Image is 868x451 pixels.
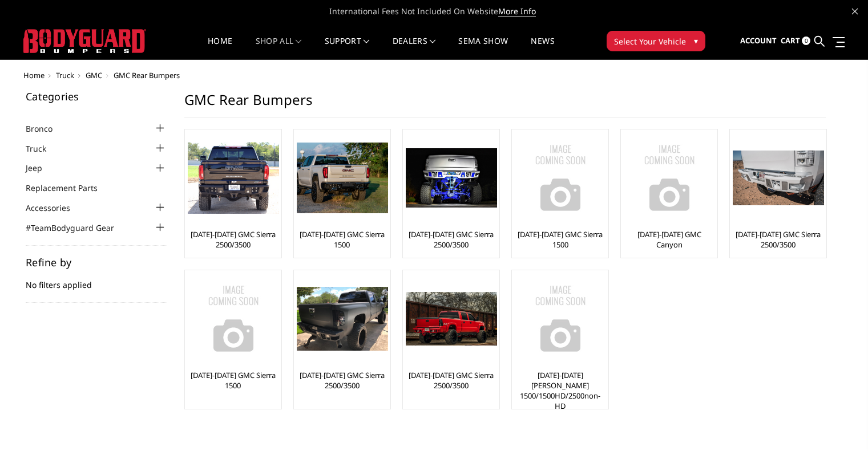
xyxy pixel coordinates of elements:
a: Home [208,37,232,59]
a: Account [740,26,777,56]
h1: GMC Rear Bumpers [184,91,826,117]
a: #TeamBodyguard Gear [26,222,128,234]
a: Support [325,37,370,59]
a: Jeep [26,162,56,174]
a: shop all [256,37,302,59]
img: No Image [188,273,279,364]
a: [DATE]-[DATE] GMC Sierra 2500/3500 [188,229,278,250]
h5: Categories [26,91,167,101]
a: Truck [56,70,74,80]
a: [DATE]-[DATE] GMC Sierra 2500/3500 [297,370,387,391]
a: No Image [515,132,605,224]
span: Select Your Vehicle [614,35,686,47]
a: [DATE]-[DATE] GMC Sierra 2500/3500 [406,370,496,391]
a: Accessories [26,202,84,214]
img: No Image [515,273,606,364]
img: No Image [624,132,715,224]
a: [DATE]-[DATE] GMC Sierra 2500/3500 [406,229,496,250]
a: Home [23,70,45,80]
a: Dealers [393,37,436,59]
a: [DATE]-[DATE] GMC Sierra 1500 [188,370,278,391]
span: Account [740,35,777,46]
span: 0 [802,36,810,45]
button: Select Your Vehicle [607,31,705,51]
a: GMC [86,70,102,80]
a: [DATE]-[DATE] GMC Sierra 1500 [515,229,605,250]
a: Truck [26,143,60,155]
a: SEMA Show [458,37,508,59]
img: No Image [515,132,606,224]
a: More Info [498,6,536,17]
img: BODYGUARD BUMPERS [23,29,146,53]
span: Cart [781,35,800,46]
span: GMC Rear Bumpers [114,70,180,80]
a: Bronco [26,123,67,135]
span: ▾ [694,35,698,47]
a: [DATE]-[DATE] GMC Sierra 1500 [297,229,387,250]
a: [DATE]-[DATE] GMC Canyon [624,229,714,250]
a: Replacement Parts [26,182,112,194]
h5: Refine by [26,257,167,267]
a: Cart 0 [781,26,810,56]
div: No filters applied [26,257,167,303]
a: [DATE]-[DATE] GMC Sierra 2500/3500 [733,229,823,250]
a: No Image [624,132,714,224]
a: News [531,37,554,59]
a: [DATE]-[DATE] [PERSON_NAME] 1500/1500HD/2500non-HD [515,370,605,411]
a: No Image [515,273,605,364]
a: No Image [188,273,278,364]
